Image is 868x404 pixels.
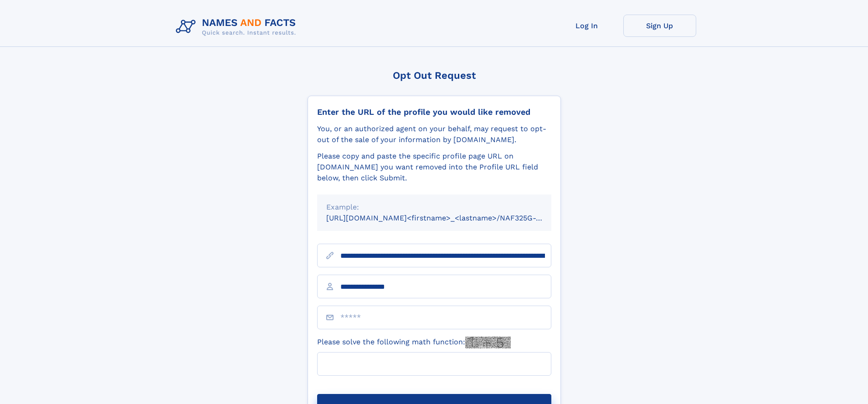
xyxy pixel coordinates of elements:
a: Sign Up [623,15,696,37]
small: [URL][DOMAIN_NAME]<firstname>_<lastname>/NAF325G-xxxxxxxx [326,214,569,222]
div: Please copy and paste the specific profile page URL on [DOMAIN_NAME] you want removed into the Pr... [317,151,551,184]
div: Opt Out Request [308,70,561,81]
label: Please solve the following math function: [317,337,511,348]
div: Enter the URL of the profile you would like removed [317,107,551,117]
div: You, or an authorized agent on your behalf, may request to opt-out of the sale of your informatio... [317,123,551,145]
img: Logo Names and Facts [172,15,303,39]
div: Example: [326,202,542,213]
a: Log In [550,15,623,37]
